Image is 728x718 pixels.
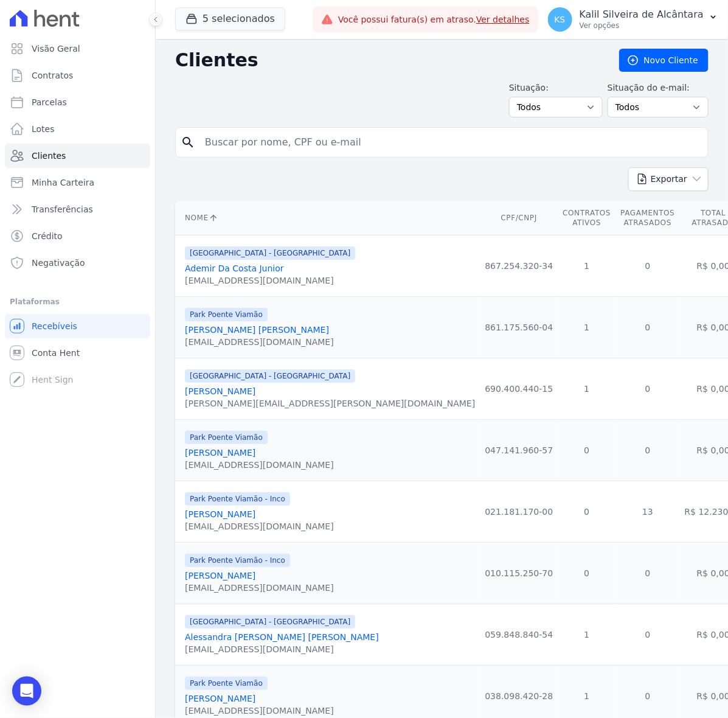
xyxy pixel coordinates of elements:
label: Situação do e-mail: [608,82,709,94]
td: 0 [615,420,679,481]
a: Transferências [5,197,150,221]
a: [PERSON_NAME] [PERSON_NAME] [185,325,329,335]
td: 047.141.960-57 [480,420,558,481]
span: Visão Geral [32,43,80,55]
i: search [181,135,195,150]
a: [PERSON_NAME] [185,694,255,703]
a: Crédito [5,224,150,248]
th: Contratos Ativos [558,201,615,235]
a: [PERSON_NAME] [185,386,255,396]
span: Park Poente Viamão [185,677,268,690]
p: Ver opções [580,21,704,30]
span: Negativação [32,257,85,269]
a: [PERSON_NAME] [185,571,255,580]
td: 010.115.250-70 [480,543,558,604]
td: 0 [615,297,679,358]
span: Clientes [32,150,66,162]
span: Park Poente Viamão - Inco [185,492,290,506]
td: 861.175.560-04 [480,297,558,358]
a: Alessandra [PERSON_NAME] [PERSON_NAME] [185,632,379,642]
div: [PERSON_NAME][EMAIL_ADDRESS][PERSON_NAME][DOMAIN_NAME] [185,397,475,410]
td: 0 [615,604,679,666]
td: 13 [615,481,679,543]
td: 1 [558,604,615,666]
td: 0 [615,358,679,420]
a: [PERSON_NAME] [185,509,255,519]
div: [EMAIL_ADDRESS][DOMAIN_NAME] [185,705,334,717]
label: Situação: [509,82,603,94]
a: Minha Carteira [5,170,150,195]
th: Nome [175,201,480,235]
a: Parcelas [5,90,150,114]
td: 0 [558,420,615,481]
td: 0 [558,543,615,604]
span: Transferências [32,203,93,215]
td: 0 [615,543,679,604]
a: Ver detalhes [476,15,530,24]
a: Ademir Da Costa Junior [185,263,284,273]
a: Clientes [5,144,150,168]
button: 5 selecionados [175,7,285,30]
div: [EMAIL_ADDRESS][DOMAIN_NAME] [185,582,334,594]
span: [GEOGRAPHIC_DATA] - [GEOGRAPHIC_DATA] [185,615,355,629]
div: Plataformas [10,295,145,309]
div: [EMAIL_ADDRESS][DOMAIN_NAME] [185,520,334,532]
td: 059.848.840-54 [480,604,558,666]
input: Buscar por nome, CPF ou e-mail [198,130,703,155]
a: Negativação [5,251,150,275]
div: [EMAIL_ADDRESS][DOMAIN_NAME] [185,459,334,471]
a: Lotes [5,117,150,141]
button: KS Kalil Silveira de Alcântara Ver opções [538,2,728,37]
span: Parcelas [32,96,67,108]
span: [GEOGRAPHIC_DATA] - [GEOGRAPHIC_DATA] [185,369,355,383]
div: Open Intercom Messenger [12,677,41,706]
td: 1 [558,235,615,297]
span: [GEOGRAPHIC_DATA] - [GEOGRAPHIC_DATA] [185,246,355,260]
a: Recebíveis [5,314,150,338]
a: Contratos [5,63,150,88]
span: Park Poente Viamão [185,308,268,321]
td: 021.181.170-00 [480,481,558,543]
div: [EMAIL_ADDRESS][DOMAIN_NAME] [185,274,355,287]
span: Recebíveis [32,320,77,332]
span: Crédito [32,230,63,242]
a: Novo Cliente [619,49,709,72]
td: 1 [558,297,615,358]
span: Contratos [32,69,73,82]
span: Park Poente Viamão [185,431,268,444]
td: 0 [558,481,615,543]
td: 690.400.440-15 [480,358,558,420]
p: Kalil Silveira de Alcântara [580,9,704,21]
td: 1 [558,358,615,420]
a: Conta Hent [5,341,150,365]
th: Pagamentos Atrasados [615,201,679,235]
a: [PERSON_NAME] [185,448,255,458]
td: 867.254.320-34 [480,235,558,297]
div: [EMAIL_ADDRESS][DOMAIN_NAME] [185,643,379,655]
span: Minha Carteira [32,176,94,189]
span: Você possui fatura(s) em atraso. [338,13,530,26]
button: Exportar [628,167,709,191]
span: Park Poente Viamão - Inco [185,554,290,567]
a: Visão Geral [5,37,150,61]
td: 0 [615,235,679,297]
h2: Clientes [175,49,600,71]
span: Lotes [32,123,55,135]
div: [EMAIL_ADDRESS][DOMAIN_NAME] [185,336,334,348]
th: CPF/CNPJ [480,201,558,235]
span: Conta Hent [32,347,80,359]
span: KS [555,15,566,24]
